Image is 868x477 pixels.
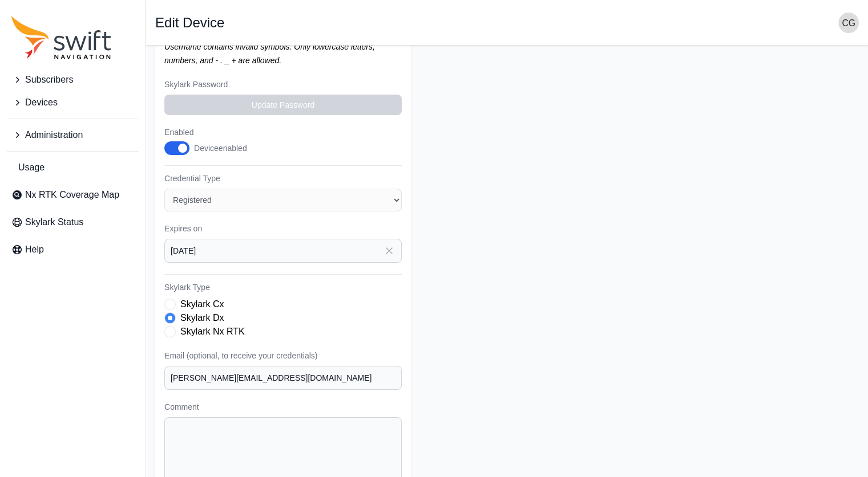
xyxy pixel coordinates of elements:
[7,124,139,146] button: Administration
[164,401,402,413] label: Comment
[18,161,45,174] span: Usage
[7,238,139,261] a: Help
[25,73,73,87] span: Subscribers
[7,211,139,234] a: Skylark Status
[164,79,402,90] label: Skylark Password
[25,96,58,109] span: Devices
[7,184,139,206] a: Nx RTK Coverage Map
[7,91,139,114] button: Devices
[838,13,859,33] img: user photo
[25,243,44,256] span: Help
[155,16,224,30] h1: Edit Device
[164,127,259,138] label: Enabled
[7,68,139,91] button: Subscribers
[164,239,402,263] input: YYYY-MM-DD
[164,297,402,339] div: Skylark Type
[180,311,224,325] label: Skylark Dx
[180,325,245,339] label: Skylark Nx RTK
[164,223,402,234] label: Expires on
[7,156,139,179] a: Usage
[194,142,247,154] div: Device enabled
[164,282,402,293] label: Skylark Type
[164,95,402,115] button: Update Password
[25,215,83,229] span: Skylark Status
[180,297,224,311] label: Skylark Cx
[164,173,402,184] label: Credential Type
[25,188,119,202] span: Nx RTK Coverage Map
[25,128,83,142] span: Administration
[164,350,402,361] label: Email (optional, to receive your credentials)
